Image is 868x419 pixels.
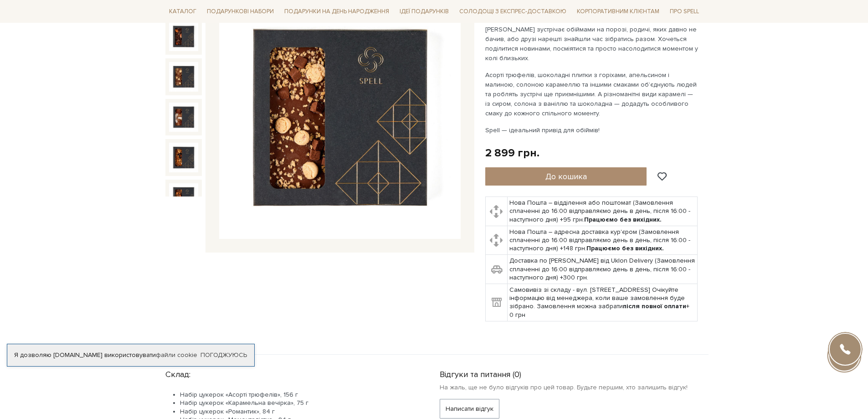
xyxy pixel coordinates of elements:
[623,302,686,310] b: після повної оплати
[396,5,452,19] span: Ідеї подарунків
[508,226,698,255] td: Нова Пошта – адресна доставка кур'єром (Замовлення сплаченні до 16:00 відправляємо день в день, п...
[440,399,499,419] button: Написати відгук
[203,5,277,19] span: Подарункові набори
[545,171,587,181] span: До кошика
[169,183,198,212] img: Подарунок Колекціонер обіймів
[440,383,703,392] p: На жаль, ще не було відгуків про цей товар. Будьте першим, хто залишить відгук!
[666,5,703,19] span: Про Spell
[7,351,254,359] div: Я дозволяю [DOMAIN_NAME] використовувати
[456,4,570,19] a: Солодощі з експрес-доставкою
[440,366,703,380] div: Відгуки та питання (0)
[485,167,647,186] button: До кошика
[180,408,418,416] li: Набір цукерок «Романтик», 84 г
[485,146,539,160] div: 2 899 грн.
[169,22,198,51] img: Подарунок Колекціонер обіймів
[584,216,662,223] b: Працюємо без вихідних.
[485,25,699,63] p: [PERSON_NAME] зустрічає обіймами на порозі, родичі, яких давно не бачив, або друзі нарешті знайшл...
[281,5,393,19] span: Подарунки на День народження
[165,5,200,19] span: Каталог
[508,255,698,284] td: Доставка по [PERSON_NAME] від Uklon Delivery (Замовлення сплаченні до 16:00 відправляємо день в д...
[165,366,418,380] div: Склад:
[485,70,699,118] p: Асорті трюфелів, шоколадні плитки з горіхами, апельсином і малиною, солоною карамеллю та іншими с...
[200,351,247,359] a: Погоджуюсь
[586,244,664,252] b: Працюємо без вихідних.
[169,143,198,172] img: Подарунок Колекціонер обіймів
[180,391,418,399] li: Набір цукерок «Асорті трюфелів», 156 г
[180,399,418,407] li: Набір цукерок «Карамельна вечірка», 75 г
[508,197,698,226] td: Нова Пошта – відділення або поштомат (Замовлення сплаченні до 16:00 відправляємо день в день, піс...
[169,62,198,91] img: Подарунок Колекціонер обіймів
[156,351,197,359] a: файли cookie
[169,103,198,132] img: Подарунок Колекціонер обіймів
[573,4,663,19] a: Корпоративним клієнтам
[508,284,698,321] td: Самовивіз зі складу - вул. [STREET_ADDRESS] Очікуйте інформацію від менеджера, коли ваше замовлен...
[446,399,493,418] span: Написати відгук
[485,125,699,135] p: Spell — ідеальний привід для обіймів!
